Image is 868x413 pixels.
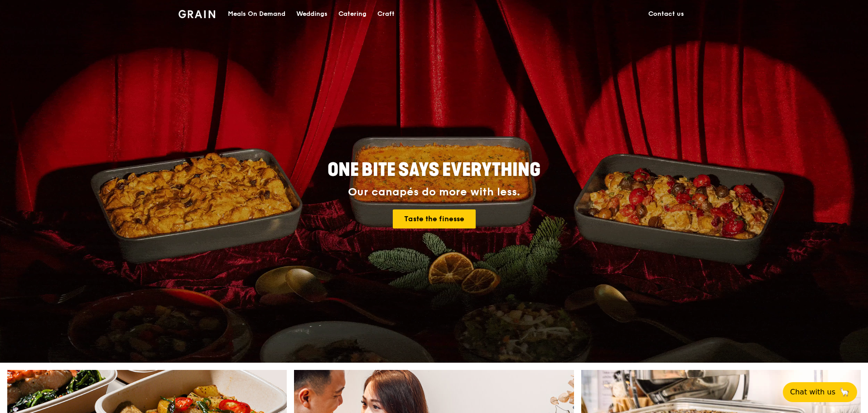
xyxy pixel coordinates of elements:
[178,10,215,18] img: Grain
[393,209,476,228] a: Taste the finesse
[328,159,540,181] span: ONE BITE SAYS EVERYTHING
[333,0,372,28] a: Catering
[377,0,395,28] div: Craft
[783,382,857,402] button: Chat with us🦙
[296,0,328,28] div: Weddings
[228,0,285,28] div: Meals On Demand
[372,0,400,28] a: Craft
[790,387,835,398] span: Chat with us
[338,0,366,28] div: Catering
[839,387,850,398] span: 🦙
[643,0,690,28] a: Contact us
[291,0,333,28] a: Weddings
[271,186,597,199] div: Our canapés do more with less.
